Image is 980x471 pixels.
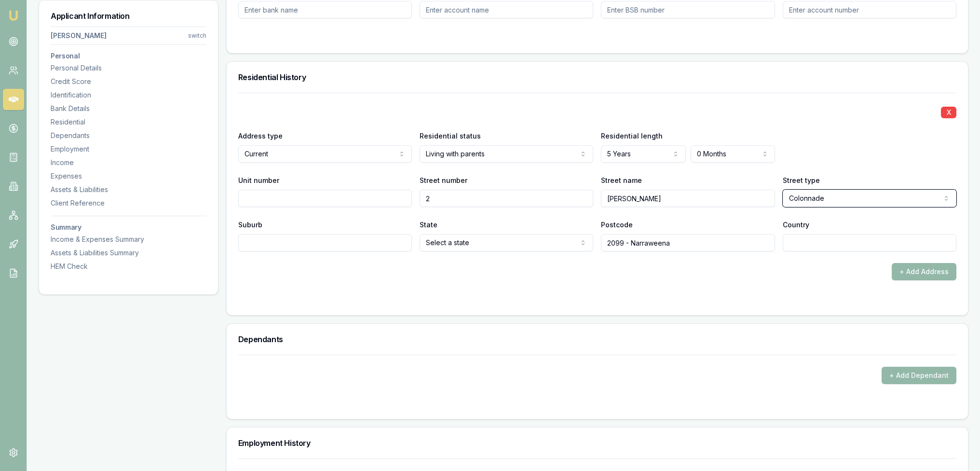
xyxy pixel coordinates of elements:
[51,90,206,100] div: Identification
[783,1,956,18] input: Enter account number
[941,107,956,118] button: X
[783,221,809,229] label: Country
[51,144,206,154] div: Employment
[51,198,206,208] div: Client Reference
[51,31,107,41] div: [PERSON_NAME]
[882,367,956,384] button: + Add Dependant
[51,63,206,73] div: Personal Details
[238,73,956,81] h3: Residential History
[601,132,663,140] label: Residential length
[238,132,283,140] label: Address type
[238,335,956,343] h3: Dependants
[51,77,206,86] div: Credit Score
[8,10,19,21] img: emu-icon-u.png
[51,53,206,59] h3: Personal
[601,176,642,184] label: Street name
[601,221,633,229] label: Postcode
[783,176,820,184] label: Street type
[238,439,956,447] h3: Employment History
[51,171,206,181] div: Expenses
[51,262,206,271] div: HEM Check
[892,263,956,280] button: + Add Address
[420,1,593,18] input: Enter account name
[188,32,206,40] div: switch
[420,221,437,229] label: State
[238,221,262,229] label: Suburb
[51,224,206,231] h3: Summary
[51,12,206,20] h3: Applicant Information
[51,158,206,167] div: Income
[51,104,206,113] div: Bank Details
[238,1,412,18] input: Enter bank name
[51,131,206,140] div: Dependants
[238,176,279,184] label: Unit number
[601,1,775,18] input: Enter BSB number
[51,248,206,258] div: Assets & Liabilities Summary
[51,117,206,127] div: Residential
[420,176,467,184] label: Street number
[51,235,206,244] div: Income & Expenses Summary
[420,132,481,140] label: Residential status
[51,185,206,194] div: Assets & Liabilities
